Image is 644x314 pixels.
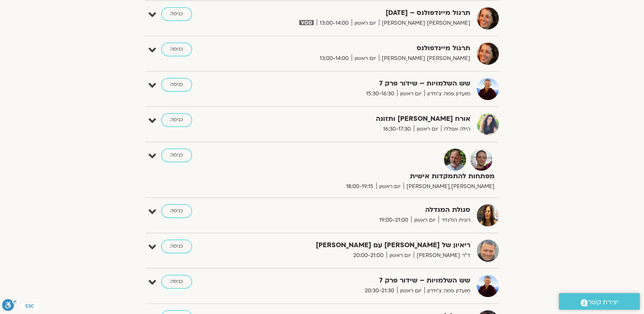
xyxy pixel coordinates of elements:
span: מועדון פמה צ'ודרון [424,286,470,295]
a: כניסה [161,204,192,218]
span: ד"ר [PERSON_NAME] [414,251,470,260]
span: הילה אפללו [441,125,470,134]
a: כניסה [161,113,192,127]
span: 19:00-21:00 [376,216,411,225]
span: [PERSON_NAME] [PERSON_NAME] [379,54,470,63]
span: רונית הולנדר [438,216,470,225]
a: כניסה [161,43,192,56]
span: [PERSON_NAME] [PERSON_NAME] [379,19,470,28]
strong: מפתחות להתמקדות אישית [286,171,495,182]
strong: אורח [PERSON_NAME] ותזונה [262,113,470,125]
span: יום ראשון [414,125,441,134]
span: [PERSON_NAME],[PERSON_NAME] [404,182,495,191]
span: 20:00-21:00 [350,251,386,260]
a: כניסה [161,148,192,162]
strong: תרגול מיינדפולנס – [DATE] [262,7,470,19]
span: יום ראשון [386,251,414,260]
span: 15:30-16:30 [363,89,397,98]
span: יום ראשון [376,182,404,191]
a: כניסה [161,240,192,253]
span: יום ראשון [397,286,424,295]
span: מועדון פמה צ'ודרון [424,89,470,98]
span: 18:00-19:15 [343,182,376,191]
strong: שש השלמויות – שידור פרק 7 [262,78,470,89]
span: יום ראשון [397,89,424,98]
strong: תרגול מיינדפולנס [262,43,470,54]
span: יום ראשון [352,54,379,63]
strong: ריאיון של [PERSON_NAME] עם [PERSON_NAME] [262,240,470,251]
a: כניסה [161,275,192,288]
strong: סגולת המנדלה [262,204,470,216]
span: 20:30-21:30 [362,286,397,295]
span: יום ראשון [411,216,438,225]
span: יום ראשון [352,19,379,28]
a: יצירת קשר [559,293,640,310]
span: 16:30-17:30 [380,125,414,134]
span: יצירת קשר [588,297,618,308]
span: 13:00-14:00 [317,19,352,28]
strong: שש השלמויות – שידור פרק 7 [262,275,470,286]
a: כניסה [161,7,192,21]
a: כניסה [161,78,192,91]
span: 13:00-14:00 [317,54,352,63]
img: vodicon [299,20,313,25]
